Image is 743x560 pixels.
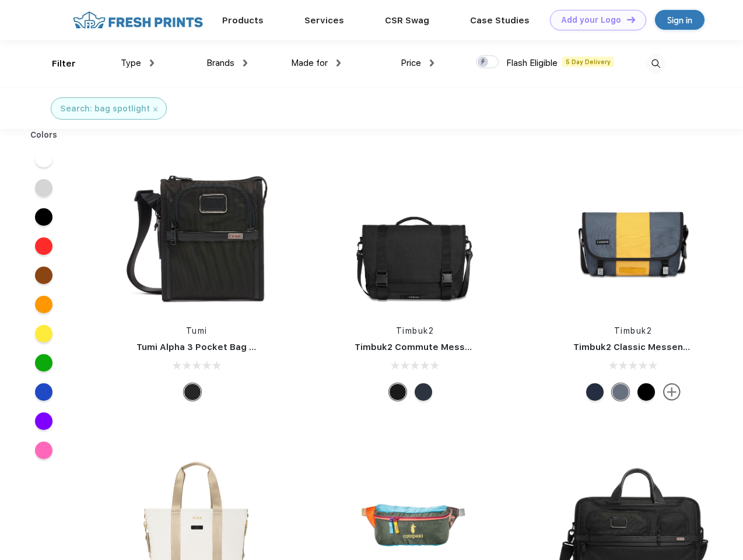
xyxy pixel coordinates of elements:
[119,158,274,313] img: func=resize&h=266
[586,383,604,401] div: Eco Nautical
[121,58,141,68] span: Type
[627,16,635,23] img: DT
[396,326,434,335] a: Timbuk2
[153,107,157,111] img: filter_cancel.svg
[52,57,76,71] div: Filter
[355,342,511,352] a: Timbuk2 Commute Messenger Bag
[186,326,208,335] a: Tumi
[556,158,711,313] img: func=resize&h=266
[573,342,718,352] a: Timbuk2 Classic Messenger Bag
[401,58,421,68] span: Price
[291,58,328,68] span: Made for
[506,58,558,68] span: Flash Eligible
[60,103,150,115] div: Search: bag spotlight
[663,383,681,401] img: more.svg
[430,60,434,66] img: dropdown.png
[561,15,621,25] div: Add your Logo
[150,60,154,66] img: dropdown.png
[667,13,692,27] div: Sign in
[69,10,206,30] img: fo%20logo%202.webp
[415,383,432,401] div: Eco Nautical
[614,326,653,335] a: Timbuk2
[612,383,629,401] div: Eco Lightbeam
[222,15,264,26] a: Products
[184,383,201,401] div: Black
[655,10,705,30] a: Sign in
[337,60,341,66] img: dropdown.png
[637,383,655,401] div: Eco Black
[337,158,492,313] img: func=resize&h=266
[243,60,247,66] img: dropdown.png
[389,383,406,401] div: Eco Black
[562,57,614,67] span: 5 Day Delivery
[206,58,234,68] span: Brands
[136,342,273,352] a: Tumi Alpha 3 Pocket Bag Small
[22,129,66,141] div: Colors
[646,54,665,73] img: desktop_search.svg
